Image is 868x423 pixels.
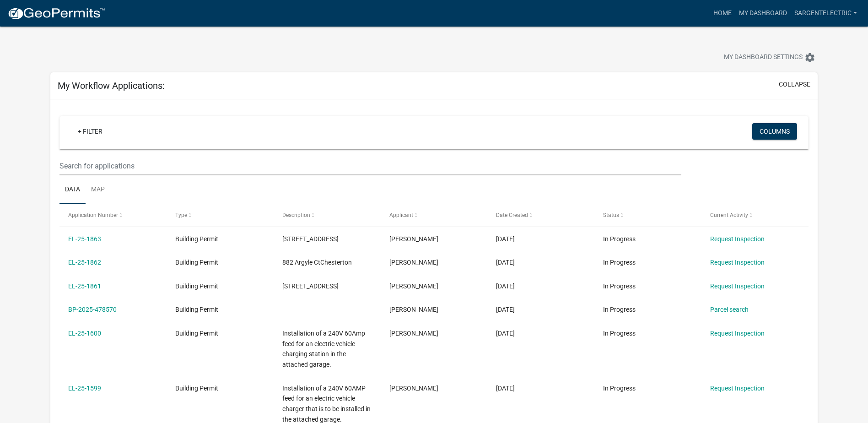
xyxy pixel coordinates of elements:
[603,259,636,266] span: In Progress
[389,385,438,392] span: Greg Palmer
[710,212,748,218] span: Current Activity
[389,306,438,313] span: Greg Palmer
[282,330,365,368] span: Installation of a 240V 60Amp feed for an electric vehicle charging station in the attached garage.
[594,204,701,226] datatable-header-cell: Status
[175,306,218,313] span: Building Permit
[710,385,765,392] a: Request Inspection
[710,5,735,22] a: Home
[167,204,274,226] datatable-header-cell: Type
[175,235,218,243] span: Building Permit
[779,80,810,89] button: collapse
[487,204,594,226] datatable-header-cell: Date Created
[68,212,118,218] span: Application Number
[701,204,809,226] datatable-header-cell: Current Activity
[389,235,438,243] span: Greg Palmer
[282,235,339,243] span: 610 Old Forge RdValparaiso
[59,204,167,226] datatable-header-cell: Application Number
[791,5,861,22] a: SargentElectric
[70,123,110,140] a: + Filter
[710,282,765,290] a: Request Inspection
[68,306,117,313] a: BP-2025-478570
[175,282,218,290] span: Building Permit
[496,385,515,392] span: 08/25/2025
[282,212,310,218] span: Description
[496,282,515,290] span: 09/24/2025
[68,385,101,392] a: EL-25-1599
[603,385,636,392] span: In Progress
[59,175,86,205] a: Data
[496,235,515,243] span: 09/24/2025
[68,259,101,266] a: EL-25-1862
[274,204,381,226] datatable-header-cell: Description
[710,306,749,313] a: Parcel search
[603,282,636,290] span: In Progress
[86,175,110,205] a: Map
[603,212,619,218] span: Status
[496,330,515,337] span: 08/25/2025
[389,330,438,337] span: Greg Palmer
[724,52,803,63] span: My Dashboard Settings
[804,52,815,63] i: settings
[282,282,339,290] span: 291 S Cobble LnHebron
[175,385,218,392] span: Building Permit
[175,259,218,266] span: Building Permit
[175,212,187,218] span: Type
[68,330,101,337] a: EL-25-1600
[603,330,636,337] span: In Progress
[603,306,636,313] span: In Progress
[389,212,413,218] span: Applicant
[603,235,636,243] span: In Progress
[710,259,765,266] a: Request Inspection
[282,259,352,266] span: 882 Argyle CtChesterton
[58,80,165,91] h5: My Workflow Applications:
[710,330,765,337] a: Request Inspection
[735,5,791,22] a: My Dashboard
[496,306,515,313] span: 09/15/2025
[282,385,371,423] span: Installation of a 240V 60AMP feed for an electric vehicle charger that is to be installed in the ...
[389,282,438,290] span: Greg Palmer
[710,235,765,243] a: Request Inspection
[68,235,101,243] a: EL-25-1863
[389,259,438,266] span: Greg Palmer
[59,157,681,175] input: Search for applications
[496,212,528,218] span: Date Created
[380,204,487,226] datatable-header-cell: Applicant
[175,330,218,337] span: Building Permit
[496,259,515,266] span: 09/24/2025
[68,282,101,290] a: EL-25-1861
[752,123,797,140] button: Columns
[717,49,823,66] button: My Dashboard Settingssettings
